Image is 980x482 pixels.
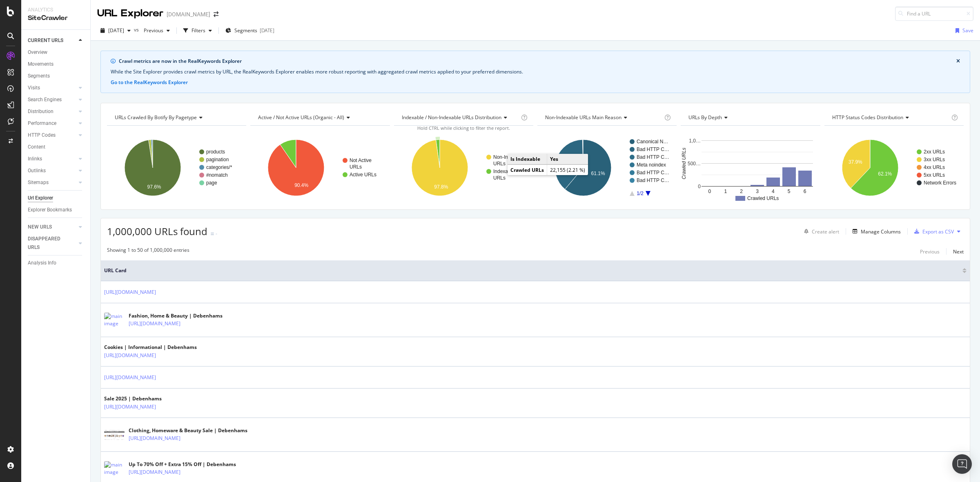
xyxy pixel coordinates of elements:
div: URL Explorer [97,7,163,20]
a: Performance [28,119,76,128]
button: Previous [920,247,940,256]
div: Manage Columns [861,228,901,235]
div: Url Explorer [28,194,53,202]
text: Bad HTTP C… [637,147,669,152]
text: Non-Indexable [493,154,525,160]
a: [URL][DOMAIN_NAME] [104,288,156,296]
div: Cookies | Informational | Debenhams [104,344,197,351]
div: NEW URLS [28,223,52,231]
span: Previous [140,27,163,34]
div: Search Engines [28,96,62,104]
input: Find a URL [895,7,973,21]
a: NEW URLS [28,223,76,231]
text: Not Active [350,158,372,163]
svg: A chart. [681,132,820,203]
div: Analysis Info [28,259,56,267]
text: Bad HTTP C… [637,178,669,183]
button: Save [952,24,973,37]
button: Export as CSV [911,225,954,238]
div: A chart. [394,132,533,203]
text: 6 [804,189,806,194]
text: 61.1% [591,171,605,176]
text: 2 [740,189,743,194]
text: Canonical N… [637,139,668,144]
text: 62.1% [878,171,892,177]
div: Performance [28,119,56,128]
span: 2025 Oct. 3rd [108,27,124,34]
div: Distribution [28,107,53,116]
text: URLs [493,161,506,167]
div: SiteCrawler [28,13,84,23]
button: Segments[DATE] [222,24,278,37]
a: Analysis Info [28,259,85,267]
text: Crawled URLs [682,148,687,179]
text: 2xx URLs [924,149,945,155]
text: #nomatch [206,172,228,178]
svg: A chart. [537,132,677,203]
text: 4 [772,189,775,194]
button: Create alert [801,225,839,238]
div: Clothing, Homeware & Beauty Sale | Debenhams [129,427,247,434]
text: 1/2 [637,191,644,196]
svg: A chart. [824,132,964,203]
a: Inlinks [28,155,76,163]
button: Manage Columns [849,227,901,236]
div: Up To 70% Off + Extra 15% Off | Debenhams [129,461,236,468]
svg: A chart. [107,132,246,203]
div: HTTP Codes [28,131,56,140]
div: Fashion, Home & Beauty | Debenhams [129,312,223,320]
text: 1,0… [689,138,701,144]
div: Next [953,248,964,255]
td: 22,155 (2.21 %) [547,165,588,175]
a: [URL][DOMAIN_NAME] [129,320,180,328]
a: CURRENT URLS [28,36,76,45]
text: 90.4% [294,182,308,188]
text: Indexable [493,169,514,174]
div: Crawl metrics are now in the RealKeywords Explorer [119,58,956,65]
text: pagination [206,157,229,162]
td: Is Indexable [508,154,547,164]
a: DISAPPEARED URLS [28,235,76,252]
td: Yes [547,154,588,164]
a: Movements [28,60,85,69]
a: [URL][DOMAIN_NAME] [104,373,156,382]
text: 500… [688,161,701,167]
img: main image [104,313,125,327]
a: Visits [28,84,76,92]
div: Save [962,27,973,34]
div: Visits [28,84,40,92]
text: page [206,180,217,186]
text: categories/* [206,164,232,170]
div: Explorer Bookmarks [28,206,72,214]
span: 1,000,000 URLs found [107,224,207,238]
a: Content [28,143,85,151]
button: close banner [954,56,962,67]
div: Export as CSV [922,228,954,235]
a: Distribution [28,107,76,116]
div: Content [28,143,45,151]
text: 37.9% [848,159,862,165]
text: Active URLs [350,172,376,178]
text: 3 [756,189,759,194]
div: arrow-right-arrow-left [214,11,218,17]
td: Crawled URLs [508,165,547,175]
text: 97.8% [434,184,448,190]
img: Equal [211,233,214,235]
text: URLs [350,164,362,170]
div: CURRENT URLS [28,36,63,45]
div: Overview [28,48,47,57]
div: DISAPPEARED URLS [28,235,69,252]
a: Url Explorer [28,194,85,202]
text: 0 [708,189,711,194]
span: HTTP Status Codes Distribution [832,114,903,121]
div: While the Site Explorer provides crawl metrics by URL, the RealKeywords Explorer enables more rob... [111,68,960,76]
div: Open Intercom Messenger [952,454,972,474]
div: [DOMAIN_NAME] [167,10,210,18]
div: Analytics [28,7,84,13]
button: Go to the RealKeywords Explorer [111,79,188,86]
text: 5 [788,189,791,194]
h4: Non-Indexable URLs Main Reason [543,111,663,124]
span: Hold CTRL while clicking to filter the report. [417,125,510,131]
